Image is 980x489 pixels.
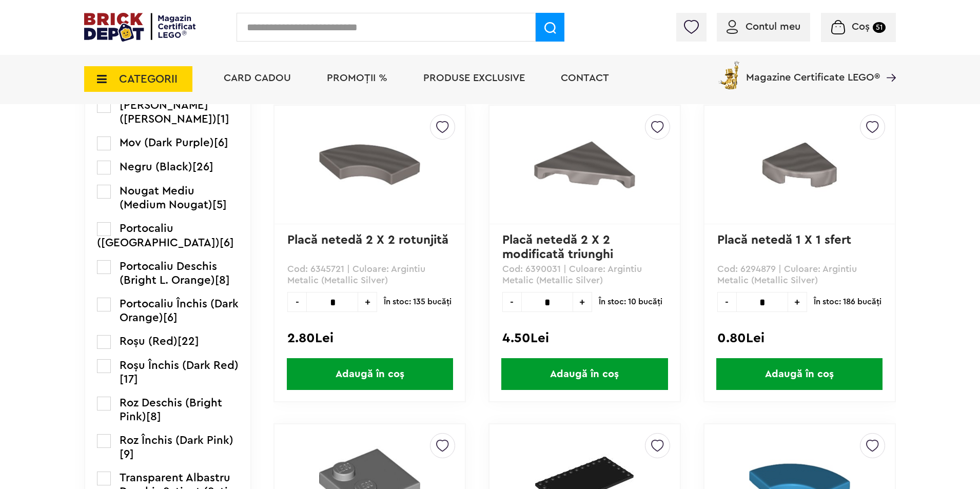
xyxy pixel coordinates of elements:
[423,73,525,83] a: Produse exclusive
[599,292,662,312] span: În stoc: 10 bucăţi
[704,358,895,390] a: Adaugă în coș
[746,59,880,83] span: Magazine Certificate LEGO®
[561,73,609,83] a: Contact
[727,22,800,32] a: Contul meu
[120,137,214,148] span: Mov (Dark Purple)
[120,435,233,446] span: Roz Închis (Dark Pink)
[502,234,614,261] a: Placă netedă 2 X 2 modificată triunghi
[120,261,217,286] span: Portocaliu Deschis (Bright L. Orange)
[717,234,851,246] a: Placă netedă 1 X 1 sfert
[717,331,882,345] div: 0.80Lei
[717,292,736,312] span: -
[717,263,882,286] p: Cod: 6294879 | Culoare: Argintiu Metalic (Metallic Silver)
[502,292,521,312] span: -
[520,114,649,215] img: Placă netedă 2 X 2 modificată triunghi
[146,411,161,422] span: [8]
[287,331,452,345] div: 2.80Lei
[501,358,668,390] span: Adaugă în coș
[220,237,234,248] span: [6]
[880,59,896,69] a: Magazine Certificate LEGO®
[212,199,227,210] span: [5]
[120,298,239,323] span: Portocaliu Închis (Dark Orange)
[120,360,239,371] span: Roşu Închis (Dark Red)
[192,161,213,172] span: [26]
[119,73,178,85] span: CATEGORII
[327,73,387,83] a: PROMOȚII %
[287,358,453,390] span: Adaugă în coș
[120,336,178,347] span: Roşu (Red)
[120,397,222,422] span: Roz Deschis (Bright Pink)
[788,292,807,312] span: +
[306,114,434,215] img: Placă netedă 2 X 2 rotunjită
[489,358,680,390] a: Adaugă în coș
[873,22,886,33] small: 51
[358,292,377,312] span: +
[814,292,881,312] span: În stoc: 186 bucăţi
[716,358,883,390] span: Adaugă în coș
[224,73,291,83] a: Card Cadou
[275,358,465,390] a: Adaugă în coș
[735,114,864,215] img: Placă netedă 1 X 1 sfert
[178,336,199,347] span: [22]
[97,223,220,248] span: Portocaliu ([GEOGRAPHIC_DATA])
[120,161,192,172] span: Negru (Black)
[287,263,452,286] p: Cod: 6345721 | Culoare: Argintiu Metalic (Metallic Silver)
[852,22,870,32] span: Coș
[163,312,178,323] span: [6]
[287,234,448,246] a: Placă netedă 2 X 2 rotunjită
[214,137,228,148] span: [6]
[120,374,138,385] span: [17]
[287,292,306,312] span: -
[217,113,229,125] span: [1]
[746,22,800,32] span: Contul meu
[384,292,452,312] span: În stoc: 135 bucăţi
[573,292,592,312] span: +
[502,331,667,345] div: 4.50Lei
[120,185,212,210] span: Nougat Mediu (Medium Nougat)
[502,263,667,286] p: Cod: 6390031 | Culoare: Argintiu Metalic (Metallic Silver)
[120,448,134,460] span: [9]
[215,275,230,286] span: [8]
